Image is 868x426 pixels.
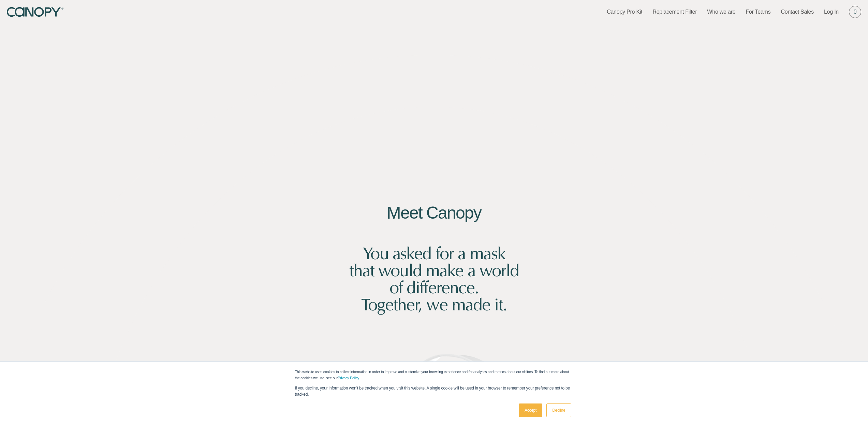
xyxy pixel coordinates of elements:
a: Log In [824,8,839,16]
a: For Teams [746,8,770,16]
a: Accept [519,403,542,417]
a: Canopy Pro Kit [607,8,642,16]
a: 0 [849,6,861,18]
span: This website uses cookies to collect information in order to improve and customize your browsing ... [295,370,569,380]
a: Privacy Policy [338,376,359,380]
a: Decline [546,403,571,417]
p: If you decline, your information won’t be tracked when you visit this website. A single cookie wi... [295,385,573,397]
span: 0 [854,8,857,16]
a: Contact Sales [781,8,814,16]
a: Replacement Filter [652,8,697,16]
a: Who we are [707,8,735,16]
h2: Meet Canopy [344,204,525,221]
h2: You asked for a mask that would make a world of difference. Together, we made it. [344,228,525,313]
